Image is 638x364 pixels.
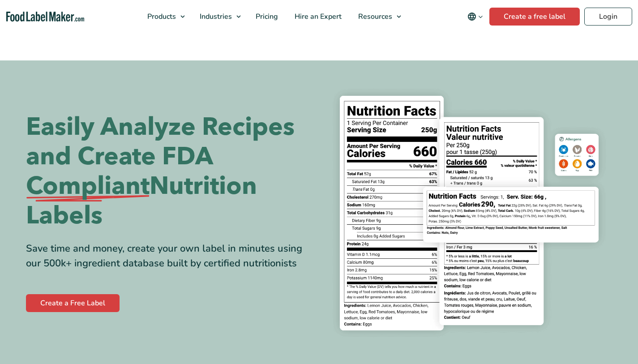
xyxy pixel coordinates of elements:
[26,112,313,231] h1: Easily Analyze Recipes and Create FDA Nutrition Labels
[197,12,233,21] span: Industries
[253,12,279,21] span: Pricing
[26,171,150,201] span: Compliant
[584,8,632,26] a: Login
[26,294,120,312] a: Create a Free Label
[355,12,393,21] span: Resources
[26,241,313,271] div: Save time and money, create your own label in minutes using our 500k+ ingredient database built b...
[145,12,177,21] span: Products
[6,12,85,22] a: Food Label Maker homepage
[292,12,343,21] span: Hire an Expert
[461,8,489,26] button: Change language
[489,8,580,26] a: Create a free label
